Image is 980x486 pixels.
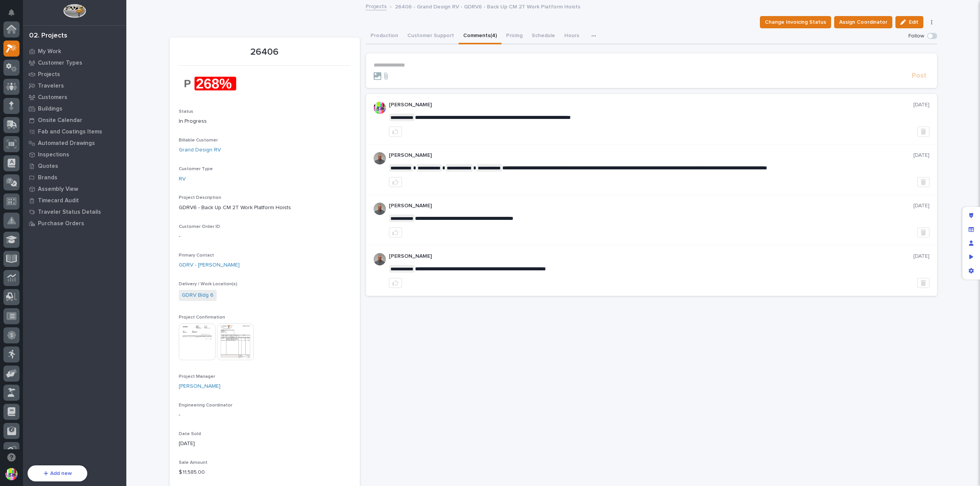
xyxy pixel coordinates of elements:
span: Status [179,109,193,114]
p: In Progress [179,117,351,125]
span: Project Confirmation [179,315,225,320]
div: Preview as [964,250,978,264]
p: Fab and Coatings Items [38,128,102,135]
div: Manage fields and data [964,223,978,236]
div: 02. Projects [29,32,67,40]
img: AFdZucp4O16xFhxMcTeEuenny-VD_tPRErxPoXZ3MQEHspKARVmUoIIPOgyEMzaJjLGSiOSqDApAeC9KqsZPUsb5AP6OrOqLG... [374,203,386,215]
a: Projects [366,2,387,10]
button: Customer Support [403,28,459,44]
a: Automated Drawings [23,137,126,149]
span: Sale Amount [179,460,207,465]
button: Post [909,72,929,80]
p: [PERSON_NAME] [389,102,913,108]
p: Brands [38,174,57,181]
span: Project Description [179,195,221,200]
a: Grand Design RV [179,146,221,154]
button: Delete post [917,228,929,237]
span: Primary Contact [179,253,214,258]
p: Customers [38,94,67,101]
p: [PERSON_NAME] [389,152,913,159]
a: Buildings [23,103,126,114]
a: Inspections [23,149,126,160]
a: Customer Types [23,57,126,68]
p: - [179,232,351,241]
p: Inspections [38,151,69,158]
a: [PERSON_NAME] [179,382,220,390]
p: Timecard Audit [38,197,79,204]
a: Brands [23,172,126,183]
p: Buildings [38,106,62,112]
p: 26406 [179,47,351,58]
button: Change Invoicing Status [760,16,831,28]
button: Add new [28,465,87,481]
button: Delete post [917,278,929,288]
button: Hours [560,28,584,44]
button: like this post [389,177,402,187]
button: like this post [389,228,402,237]
span: Customer Type [179,167,213,171]
span: Date Sold [179,432,201,436]
p: Automated Drawings [38,140,95,147]
a: My Work [23,46,126,57]
p: Quotes [38,163,58,170]
img: 7BNhDDmgRDuGB1d2tYuI [374,102,386,114]
div: Edit layout [964,209,978,223]
div: App settings [964,264,978,278]
p: Traveler Status Details [38,209,101,216]
p: Travelers [38,83,64,89]
p: [DATE] [179,440,351,448]
div: Notifications [10,9,20,21]
button: Comments (4) [459,28,501,44]
a: Traveler Status Details [23,206,126,218]
p: [DATE] [913,203,929,209]
a: Assembly View [23,183,126,195]
img: AFdZucp4O16xFhxMcTeEuenny-VD_tPRErxPoXZ3MQEHspKARVmUoIIPOgyEMzaJjLGSiOSqDApAeC9KqsZPUsb5AP6OrOqLG... [374,253,386,265]
a: Travelers [23,80,126,91]
p: Customer Types [38,60,82,67]
p: - [179,411,351,419]
p: $ 11,585.00 [179,468,351,476]
button: like this post [389,127,402,137]
span: Assign Coordinator [839,18,887,27]
span: Change Invoicing Status [765,18,826,27]
p: Purchase Orders [38,220,84,227]
a: Fab and Coatings Items [23,126,126,137]
p: [DATE] [913,253,929,260]
a: Purchase Orders [23,218,126,229]
button: Delete post [917,177,929,187]
span: Customer Order ID [179,224,220,229]
button: like this post [389,278,402,288]
button: Schedule [527,28,560,44]
button: users-avatar [3,466,20,482]
span: Engineering Coordinator [179,403,232,408]
p: My Work [38,48,61,55]
p: Onsite Calendar [38,117,82,124]
a: RV [179,175,186,183]
div: Manage users [964,236,978,250]
p: [PERSON_NAME] [389,203,913,209]
span: Post [912,72,926,80]
button: Production [366,28,403,44]
a: GDRV Bldg 6 [182,291,214,299]
p: Projects [38,71,60,78]
span: Edit [909,19,918,26]
p: [DATE] [913,102,929,108]
img: AFdZucp4O16xFhxMcTeEuenny-VD_tPRErxPoXZ3MQEHspKARVmUoIIPOgyEMzaJjLGSiOSqDApAeC9KqsZPUsb5AP6OrOqLG... [374,152,386,164]
button: Pricing [501,28,527,44]
p: [DATE] [913,152,929,159]
p: Follow [908,33,924,39]
img: Workspace Logo [63,4,86,18]
a: Timecard Audit [23,195,126,206]
p: GDRV6 - Back Up CM 2T Work Platform Hoists [179,204,351,212]
a: Customers [23,91,126,103]
span: Billable Customer [179,138,218,143]
button: Delete post [917,127,929,137]
img: 198mhhlxasn5n0h9U7kTMYoxKbBwqgrJJCnQGDjt_-E [179,70,236,97]
button: Edit [895,16,923,28]
button: Notifications [3,5,20,21]
a: Quotes [23,160,126,172]
span: Delivery / Work Location(s) [179,282,237,286]
a: Projects [23,68,126,80]
a: GDRV - [PERSON_NAME] [179,261,240,269]
p: Assembly View [38,186,78,193]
